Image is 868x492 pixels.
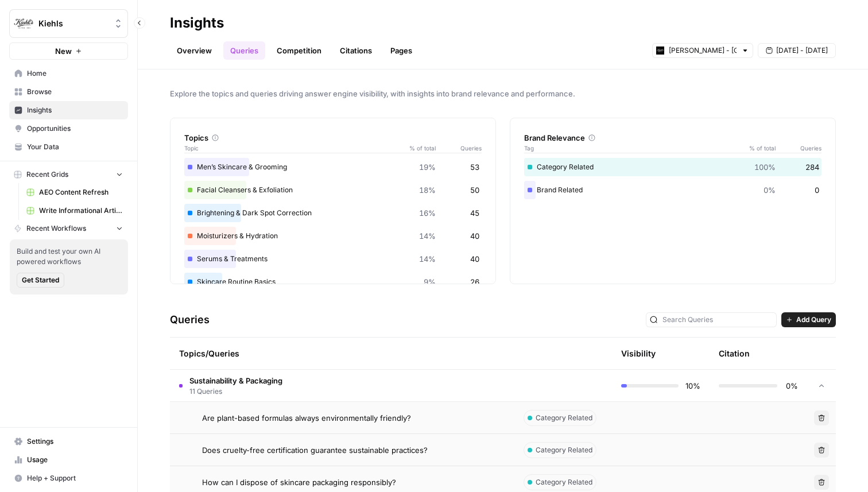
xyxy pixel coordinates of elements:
[13,13,34,34] img: Kiehls Logo
[17,246,121,267] span: Build and test your own AI powered workflows
[419,161,436,173] span: 19%
[669,45,737,56] input: Kiehl's - UK
[9,42,128,60] button: New
[17,273,64,288] button: Get Started
[27,473,123,483] span: Help + Support
[754,161,776,173] span: 100%
[39,187,123,197] span: AEO Content Refresh
[189,386,282,397] span: 11 Queries
[776,45,828,56] span: [DATE] - [DATE]
[55,45,72,57] span: New
[796,315,831,325] span: Add Query
[26,169,68,180] span: Recent Grids
[470,184,479,196] span: 50
[9,432,128,451] a: Settings
[536,413,592,423] span: Category Related
[26,223,86,234] span: Recent Workflows
[419,253,436,265] span: 14%
[9,469,128,487] button: Help + Support
[401,144,436,153] span: % of total
[27,455,123,465] span: Usage
[38,18,108,29] span: Kiehls
[9,451,128,469] a: Usage
[764,184,776,196] span: 0%
[184,132,482,144] div: Topics
[815,184,819,196] span: 0
[621,348,656,359] div: Visibility
[27,142,123,152] span: Your Data
[21,202,128,220] a: Write Informational Article
[202,412,411,424] span: Are plant-based formulas always environmentally friendly?
[784,380,798,392] span: 0%
[536,445,592,455] span: Category Related
[685,380,700,392] span: 10%
[524,158,821,176] div: Category Related
[170,14,224,32] div: Insights
[27,105,123,115] span: Insights
[202,476,396,488] span: How can I dispose of skincare packaging responsibly?
[184,204,482,222] div: Brightening & Dark Spot Correction
[184,158,482,176] div: Men’s Skincare & Grooming
[27,68,123,79] span: Home
[741,144,776,153] span: % of total
[536,477,592,487] span: Category Related
[9,166,128,183] button: Recent Grids
[9,119,128,138] a: Opportunities
[223,41,265,60] a: Queries
[9,64,128,83] a: Home
[424,276,436,288] span: 9%
[27,123,123,134] span: Opportunities
[189,375,282,386] span: Sustainability & Packaging
[27,87,123,97] span: Browse
[470,207,479,219] span: 45
[524,181,821,199] div: Brand Related
[470,253,479,265] span: 40
[470,276,479,288] span: 26
[179,338,505,369] div: Topics/Queries
[202,444,428,456] span: Does cruelty-free certification guarantee sustainable practices?
[333,41,379,60] a: Citations
[436,144,482,153] span: Queries
[184,144,401,153] span: Topic
[470,230,479,242] span: 40
[419,230,436,242] span: 14%
[419,207,436,219] span: 16%
[470,161,479,173] span: 53
[184,227,482,245] div: Moisturizers & Hydration
[27,436,123,447] span: Settings
[170,41,219,60] a: Overview
[39,206,123,216] span: Write Informational Article
[184,181,482,199] div: Facial Cleansers & Exfoliation
[9,138,128,156] a: Your Data
[776,144,821,153] span: Queries
[383,41,419,60] a: Pages
[805,161,819,173] span: 284
[9,101,128,119] a: Insights
[719,338,750,369] div: Citation
[184,250,482,268] div: Serums & Treatments
[21,183,128,202] a: AEO Content Refresh
[9,220,128,237] button: Recent Workflows
[758,43,836,58] button: [DATE] - [DATE]
[9,9,128,38] button: Workspace: Kiehls
[781,312,836,327] button: Add Query
[419,184,436,196] span: 18%
[270,41,328,60] a: Competition
[22,275,59,285] span: Get Started
[170,312,210,328] h3: Queries
[184,273,482,291] div: Skincare Routine Basics
[170,88,836,99] span: Explore the topics and queries driving answer engine visibility, with insights into brand relevan...
[524,144,741,153] span: Tag
[9,83,128,101] a: Browse
[662,314,773,326] input: Search Queries
[524,132,821,144] div: Brand Relevance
